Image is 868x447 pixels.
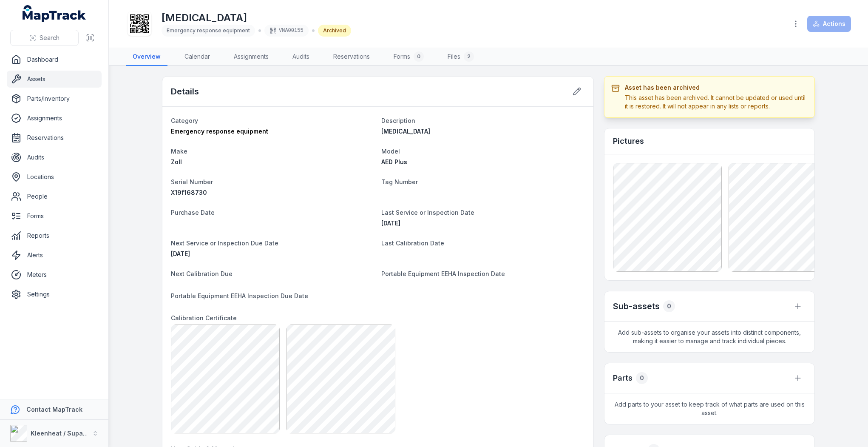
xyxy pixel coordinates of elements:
a: Reservations [7,129,102,146]
span: Emergency response equipment [167,27,250,34]
a: Dashboard [7,51,102,68]
span: Calibration Certificate [171,314,237,322]
div: Archived [318,25,351,37]
span: [DATE] [381,219,400,227]
span: Last Service or Inspection Date [381,209,474,216]
span: Next Calibration Due [171,270,233,277]
span: [MEDICAL_DATA] [381,128,430,135]
span: Zoll [171,158,182,165]
a: Forms [7,208,102,225]
span: Next Service or Inspection Due Date [171,239,278,247]
strong: Kleenheat / Supagas [31,430,94,437]
a: Assignments [7,110,102,127]
span: Portable Equipment EEHA Inspection Due Date [171,292,308,299]
a: Reservations [326,48,377,66]
h3: Asset has been archived [625,83,808,92]
h3: Pictures [613,135,644,147]
h2: Details [171,85,199,97]
a: Alerts [7,247,102,264]
a: Audits [286,48,316,66]
span: Emergency response equipment [171,128,268,135]
span: Model [381,148,400,155]
a: Audits [7,149,102,166]
a: MapTrack [23,5,86,22]
time: 09/04/2025, 12:00:00 am [381,219,400,227]
div: 0 [636,372,648,384]
span: Description [381,117,415,124]
span: Tag Number [381,178,418,185]
div: 2 [464,51,474,62]
a: People [7,188,102,205]
span: Search [40,34,60,42]
div: VNA00155 [264,25,309,37]
a: Settings [7,286,102,303]
a: Reports [7,227,102,244]
span: Add parts to your asset to keep track of what parts are used on this asset. [604,393,814,424]
span: Last Calibration Date [381,239,444,247]
span: X19f168730 [171,189,207,196]
strong: Contact MapTrack [26,406,82,413]
button: Search [10,30,79,46]
span: Serial Number [171,178,213,185]
h3: Parts [613,372,633,384]
time: 09/04/2026, 12:00:00 am [171,250,190,257]
a: Locations [7,168,102,185]
span: [DATE] [171,250,190,257]
div: 0 [414,51,424,62]
a: Files2 [441,48,481,66]
a: Forms0 [387,48,431,66]
span: Category [171,117,198,124]
a: Parts/Inventory [7,90,102,107]
a: Assets [7,71,102,88]
a: Calendar [178,48,217,66]
span: Add sub-assets to organise your assets into distinct components, making it easier to manage and t... [604,322,814,352]
h2: Sub-assets [613,300,660,312]
a: Meters [7,266,102,283]
div: This asset has been archived. It cannot be updated or used until it is restored. It will not appe... [625,94,808,111]
a: Assignments [227,48,275,66]
div: 0 [663,300,675,312]
span: Make [171,148,187,155]
a: Overview [126,48,167,66]
h1: [MEDICAL_DATA] [162,11,351,25]
span: Portable Equipment EEHA Inspection Date [381,270,505,277]
span: AED Plus [381,158,407,165]
span: Purchase Date [171,209,215,216]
